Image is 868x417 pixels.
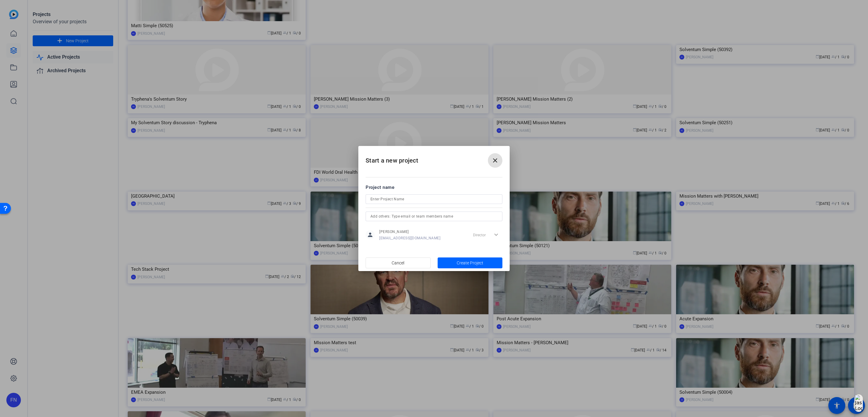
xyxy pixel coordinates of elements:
span: Create Project [457,260,483,266]
button: Cancel [366,257,431,268]
mat-icon: person [366,230,375,239]
span: [EMAIL_ADDRESS][DOMAIN_NAME] [379,236,440,241]
input: Enter Project Name [370,196,498,203]
span: Cancel [392,257,404,269]
div: Project name [366,184,502,191]
h2: Start a new project [358,146,510,170]
mat-icon: close [492,157,499,164]
button: Create Project [438,257,503,268]
span: [PERSON_NAME] [379,229,440,234]
input: Add others: Type email or team members name [370,213,498,220]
